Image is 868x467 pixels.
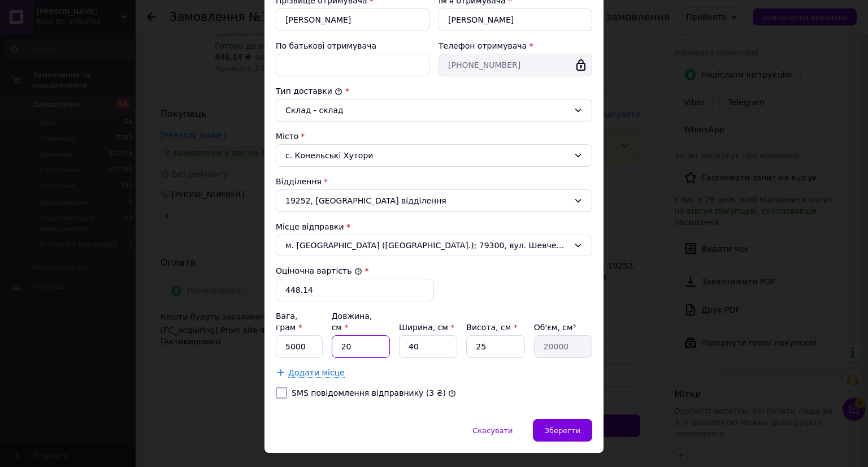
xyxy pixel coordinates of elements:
[466,323,517,332] label: Висота, см
[288,368,345,378] span: Додати місце
[399,323,454,332] label: Ширина, см
[285,240,569,251] span: м. [GEOGRAPHIC_DATA] ([GEOGRAPHIC_DATA].); 79300, вул. Шевченка, 323
[276,312,302,332] label: Вага, грам
[439,41,527,50] label: Телефон отримувача
[276,221,592,232] div: Місце відправки
[276,85,592,97] div: Тип доставки
[276,131,592,142] div: Місто
[292,388,446,397] label: SMS повідомлення відправнику (3 ₴)
[276,266,362,275] label: Оціночна вартість
[276,144,592,167] div: с. Конельські Хутори
[285,104,569,116] div: Склад - склад
[534,322,592,333] div: Об'єм, см³
[332,312,372,332] label: Довжина, см
[545,426,580,435] span: Зберегти
[276,189,592,212] div: 19252, [GEOGRAPHIC_DATA] відділення
[472,426,513,435] span: Скасувати
[276,41,376,50] label: По батькові отримувача
[276,176,592,187] div: Відділення
[439,54,592,76] input: +380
